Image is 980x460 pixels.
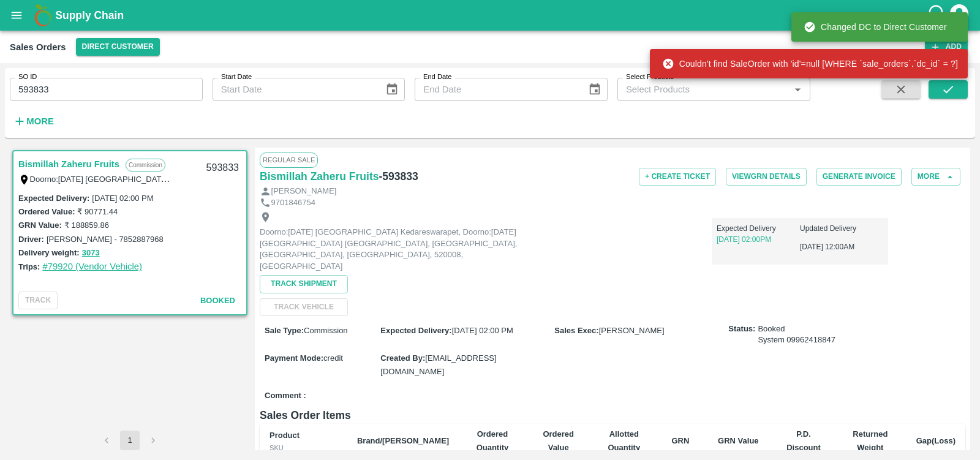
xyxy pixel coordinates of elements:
[800,241,883,252] p: [DATE] 12:00AM
[357,436,449,445] b: Brand/[PERSON_NAME]
[31,3,55,28] img: logo
[477,429,509,452] b: Ordered Quantity
[323,353,343,363] span: credit
[717,223,800,234] p: Expected Delivery
[126,159,165,172] p: Commission
[265,353,323,363] label: Payment Mode :
[269,442,337,453] div: SKU
[42,262,142,271] a: #79920 (Vendor Vehicle)
[2,1,31,29] button: open drawer
[47,235,164,244] label: [PERSON_NAME] - 7852887968
[554,326,598,335] label: Sales Exec :
[18,72,37,82] label: SO ID
[786,429,821,452] b: P.D. Discount
[662,53,958,75] div: Couldn't find SaleOrder with 'id'=null [WHERE `sale_orders`.`dc_id` = ?]
[452,326,513,335] span: [DATE] 02:00 PM
[380,353,496,376] span: [EMAIL_ADDRESS][DOMAIN_NAME]
[265,390,306,402] label: Comment :
[64,221,109,230] label: ₹ 188859.86
[271,197,315,209] p: 9701846754
[379,168,418,185] h6: - 593833
[18,248,80,257] label: Delivery weight:
[853,429,888,452] b: Returned Weight
[120,431,140,450] button: page 1
[10,111,57,132] button: More
[423,72,451,82] label: End Date
[10,39,66,55] div: Sales Orders
[30,174,837,184] label: Doorno:[DATE] [GEOGRAPHIC_DATA] Kedareswarapet, Doorno:[DATE] [GEOGRAPHIC_DATA] [GEOGRAPHIC_DATA]...
[260,275,348,293] button: Track Shipment
[221,72,252,82] label: Start Date
[916,436,956,445] b: Gap(Loss)
[380,326,451,335] label: Expected Delivery :
[18,194,89,203] label: Expected Delivery :
[804,16,947,38] div: Changed DC to Direct Customer
[265,326,304,335] label: Sale Type :
[543,429,574,452] b: Ordered Value
[26,116,54,126] strong: More
[621,81,786,97] input: Select Products
[728,323,755,335] label: Status:
[911,168,960,186] button: More
[758,334,835,346] div: System 09962418847
[213,78,375,101] input: Start Date
[927,4,948,26] div: customer-support
[948,2,970,28] div: account of current user
[599,326,665,335] span: [PERSON_NAME]
[260,227,535,272] p: Doorno:[DATE] [GEOGRAPHIC_DATA] Kedareswarapet, Doorno:[DATE] [GEOGRAPHIC_DATA] [GEOGRAPHIC_DATA]...
[626,72,674,82] label: Select Products
[10,78,203,101] input: Enter SO ID
[82,246,100,260] button: 3073
[717,234,800,245] p: [DATE] 02:00PM
[415,78,578,101] input: End Date
[260,153,318,167] span: Regular Sale
[55,7,927,24] a: Supply Chain
[726,168,807,186] button: ViewGRN Details
[639,168,716,186] button: + Create Ticket
[55,9,124,21] b: Supply Chain
[95,431,165,450] nav: pagination navigation
[583,78,606,101] button: Choose date
[18,156,119,172] a: Bismillah Zaheru Fruits
[304,326,348,335] span: Commission
[18,221,62,230] label: GRN Value:
[608,429,640,452] b: Allotted Quantity
[76,38,160,56] button: Select DC
[671,436,689,445] b: GRN
[380,353,425,363] label: Created By :
[92,194,153,203] label: [DATE] 02:00 PM
[18,262,40,271] label: Trips:
[800,223,883,234] p: Updated Delivery
[380,78,404,101] button: Choose date
[18,235,44,244] label: Driver:
[269,431,300,440] b: Product
[260,168,379,185] a: Bismillah Zaheru Fruits
[77,207,118,216] label: ₹ 90771.44
[200,296,235,305] span: Booked
[260,407,965,424] h6: Sales Order Items
[758,323,835,346] span: Booked
[271,186,337,197] p: [PERSON_NAME]
[718,436,758,445] b: GRN Value
[199,154,246,183] div: 593833
[816,168,902,186] button: Generate Invoice
[18,207,75,216] label: Ordered Value:
[790,81,805,97] button: Open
